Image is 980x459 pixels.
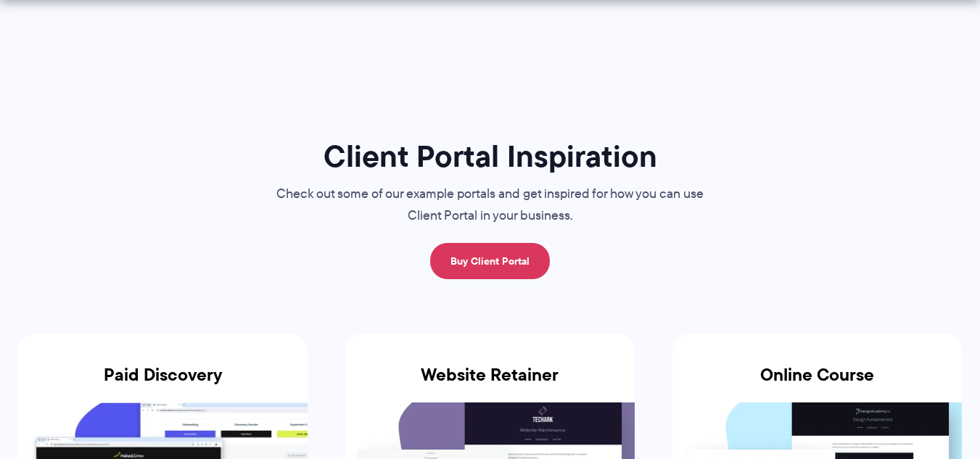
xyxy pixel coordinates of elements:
[247,183,733,227] p: Check out some of our example portals and get inspired for how you can use Client Portal in your ...
[672,365,962,402] h3: Online Course
[18,365,308,402] h3: Paid Discovery
[345,365,635,402] h3: Website Retainer
[430,243,550,279] a: Buy Client Portal
[247,137,733,175] h1: Client Portal Inspiration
